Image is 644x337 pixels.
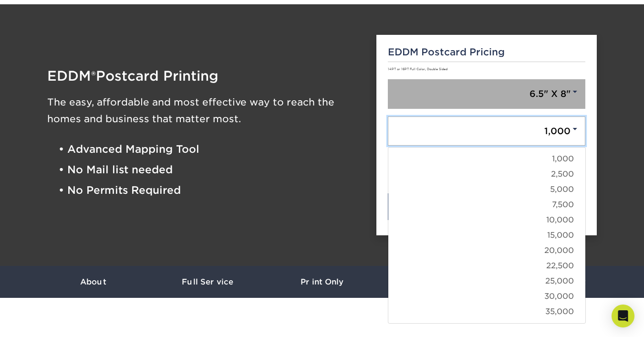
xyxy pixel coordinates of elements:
[265,266,379,298] a: Print Only
[388,243,585,258] a: 20,000
[150,266,265,298] a: Full Service
[59,180,362,201] li: • No Permits Required
[36,277,150,286] h3: About
[2,308,81,334] iframe: Google Customer Reviews
[388,228,585,243] a: 15,000
[47,94,362,127] h3: The easy, affordable and most effective way to reach the homes and business that matter most.
[388,79,586,109] a: 6.5" X 8"
[388,304,585,319] a: 35,000
[47,69,362,83] h1: EDDM Postcard Printing
[388,274,585,289] a: 25,000
[388,258,585,274] a: 22,500
[388,147,586,324] div: 6.5" X 8"
[388,46,586,58] h5: EDDM Postcard Pricing
[36,266,150,298] a: About
[388,116,586,146] a: 1,000
[91,69,96,83] span: ®
[388,182,585,197] a: 5,000
[265,277,379,286] h3: Print Only
[388,67,447,71] small: 14PT or 16PT Full Color, Double Sided
[59,159,362,180] li: • No Mail list needed
[388,167,585,182] a: 2,500
[150,277,265,286] h3: Full Service
[612,305,634,327] div: Open Intercom Messenger
[379,266,494,298] a: Resources
[388,289,585,304] a: 30,000
[59,139,362,159] li: • Advanced Mapping Tool
[388,212,585,228] a: 10,000
[388,151,585,167] a: 1,000
[388,197,585,212] a: 7,500
[379,277,494,286] h3: Resources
